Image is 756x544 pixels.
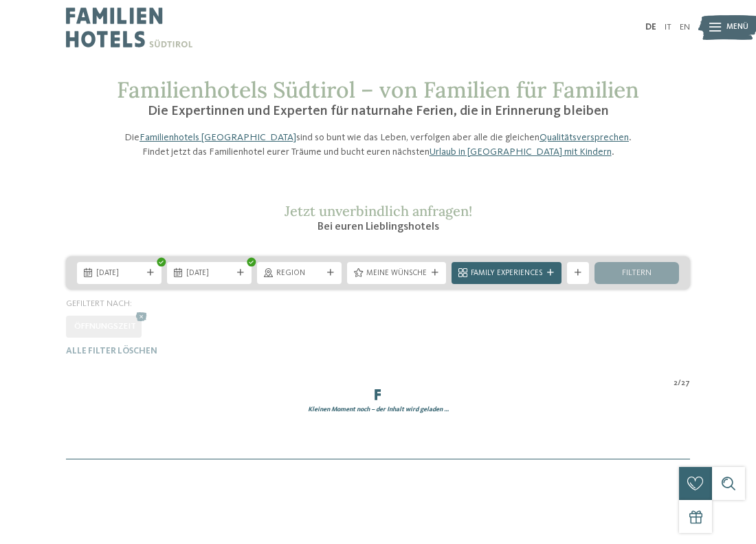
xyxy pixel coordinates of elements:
span: Family Experiences [471,268,542,279]
span: [DATE] [96,268,142,279]
span: 27 [681,378,690,389]
a: Familienhotels [GEOGRAPHIC_DATA] [140,133,296,142]
div: Kleinen Moment noch – der Inhalt wird geladen … [60,405,696,414]
span: [DATE] [186,268,232,279]
p: Die sind so bunt wie das Leben, verfolgen aber alle die gleichen . Findet jetzt das Familienhotel... [117,131,639,158]
a: DE [645,23,656,32]
span: Meine Wünsche [366,268,427,279]
a: Urlaub in [GEOGRAPHIC_DATA] mit Kindern [430,147,612,157]
span: Familienhotels Südtirol – von Familien für Familien [117,76,639,104]
a: Qualitätsversprechen [540,133,629,142]
a: IT [665,23,671,32]
span: Bei euren Lieblingshotels [318,221,439,232]
span: Menü [726,22,748,33]
span: Jetzt unverbindlich anfragen! [285,202,472,219]
span: Region [276,268,322,279]
span: 2 [674,378,678,389]
a: EN [680,23,690,32]
span: Die Expertinnen und Experten für naturnahe Ferien, die in Erinnerung bleiben [148,105,609,118]
span: / [678,378,681,389]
